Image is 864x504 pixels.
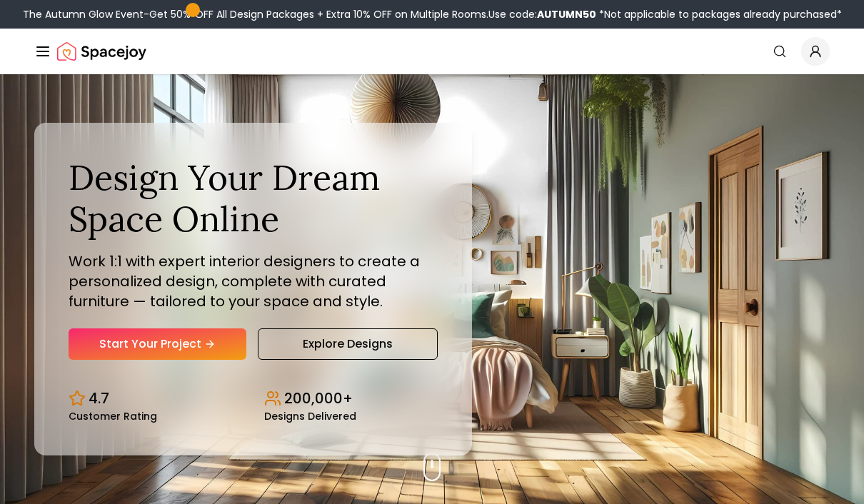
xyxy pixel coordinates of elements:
h1: Design Your Dream Space Online [69,157,438,239]
div: Design stats [69,377,438,421]
a: Start Your Project [69,328,246,360]
p: Work 1:1 with expert interior designers to create a personalized design, complete with curated fu... [69,251,438,311]
nav: Global [34,29,830,74]
div: The Autumn Glow Event-Get 50% OFF All Design Packages + Extra 10% OFF on Multiple Rooms. [23,7,842,21]
p: 200,000+ [284,388,353,408]
small: Customer Rating [69,411,157,421]
a: Spacejoy [57,37,146,66]
small: Designs Delivered [264,411,356,421]
img: Spacejoy Logo [57,37,146,66]
a: Explore Designs [258,328,437,360]
span: Use code: [488,7,596,21]
p: 4.7 [89,388,109,408]
span: *Not applicable to packages already purchased* [596,7,842,21]
b: AUTUMN50 [537,7,596,21]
